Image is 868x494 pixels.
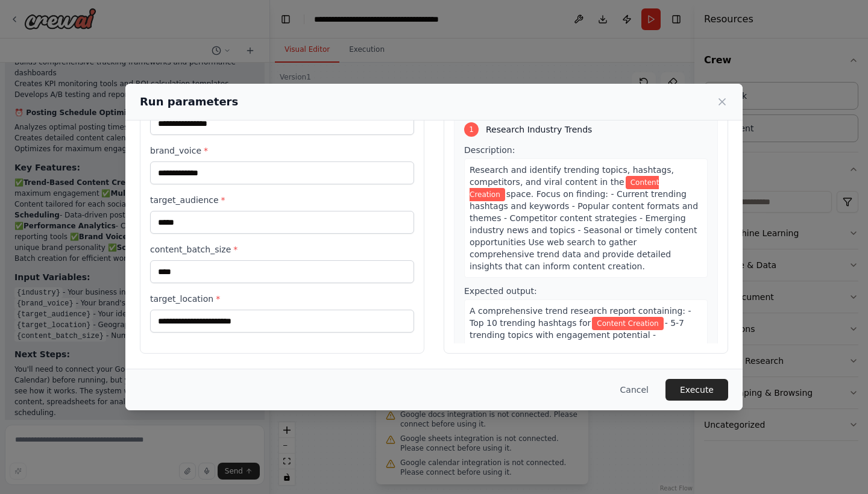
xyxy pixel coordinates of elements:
span: space. Focus on finding: - Current trending hashtags and keywords - Popular content formats and t... [470,189,698,271]
span: Research and identify trending topics, hashtags, competitors, and viral content in the [470,165,674,187]
span: Expected output: [464,286,537,296]
div: 1 [464,122,479,137]
button: Cancel [611,379,658,401]
label: content_batch_size [150,243,414,255]
label: brand_voice [150,145,414,157]
span: Variable: industry [470,176,659,201]
button: Execute [665,379,728,401]
h2: Run parameters [140,93,238,110]
span: Research Industry Trends [486,123,592,136]
span: Variable: industry [592,317,663,330]
span: Description: [464,145,515,155]
label: target_audience [150,194,414,206]
span: A comprehensive trend research report containing: - Top 10 trending hashtags for [470,306,691,328]
label: target_location [150,293,414,305]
